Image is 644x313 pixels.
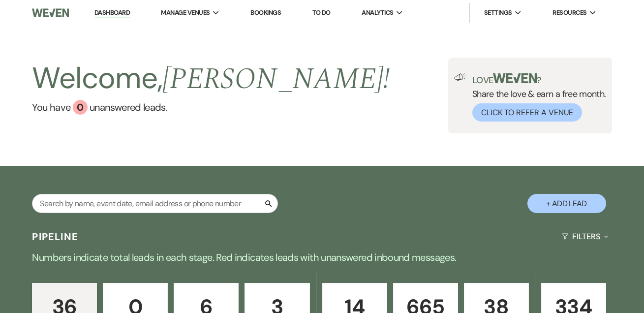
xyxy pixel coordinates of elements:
h2: Welcome, [32,58,390,100]
h3: Pipeline [32,230,78,244]
a: You have 0 unanswered leads. [32,100,390,115]
button: Click to Refer a Venue [472,103,582,122]
img: loud-speaker-illustration.svg [454,73,466,81]
a: Bookings [250,8,281,17]
button: Filters [558,223,612,250]
span: Resources [552,8,586,18]
a: To Do [312,8,331,17]
img: Weven Logo [32,2,69,23]
div: Share the love & earn a free month. [466,73,606,122]
span: Manage Venues [161,8,210,18]
p: Love ? [472,73,606,85]
button: + Add Lead [527,194,606,213]
span: Analytics [362,8,393,18]
a: Dashboard [94,8,130,18]
span: [PERSON_NAME] ! [162,57,390,102]
div: 0 [73,100,88,115]
img: weven-logo-green.svg [493,73,537,83]
input: Search by name, event date, email address or phone number [32,194,278,213]
span: Settings [484,8,512,18]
